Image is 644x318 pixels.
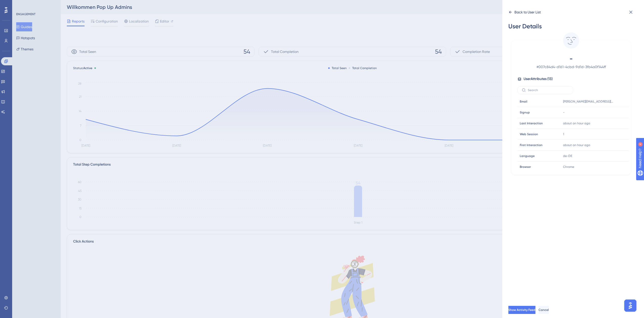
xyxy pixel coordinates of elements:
time: about an hour ago [563,143,590,147]
span: Email [520,100,527,104]
span: # 007c84d4-d161-4cbd-9d1d-3fb4a0f144ff [527,64,616,70]
span: [PERSON_NAME][EMAIL_ADDRESS][DOMAIN_NAME] [563,100,614,104]
span: Show Activity Feed [508,308,535,312]
iframe: UserGuiding AI Assistant Launcher [623,298,638,313]
button: Show Activity Feed [508,306,535,314]
span: 1 [563,132,564,136]
span: First Interaction [520,143,543,147]
span: Cancel [538,308,549,312]
div: 4 [35,3,37,7]
span: de-DE [563,154,572,158]
div: User Details [508,22,634,30]
span: Signup [520,110,530,114]
input: Search [528,88,569,92]
button: Cancel [538,306,549,314]
div: Back to User List [514,9,541,15]
span: User Attributes ( 13 ) [524,76,553,82]
span: Chrome [563,165,574,169]
span: Web Session [520,132,538,136]
span: Last Interaction [520,121,543,125]
span: - [563,110,565,114]
time: about an hour ago [563,122,590,125]
span: - [527,55,616,63]
span: Browser [520,165,531,169]
span: Need Help? [12,1,32,7]
span: Language [520,154,535,158]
